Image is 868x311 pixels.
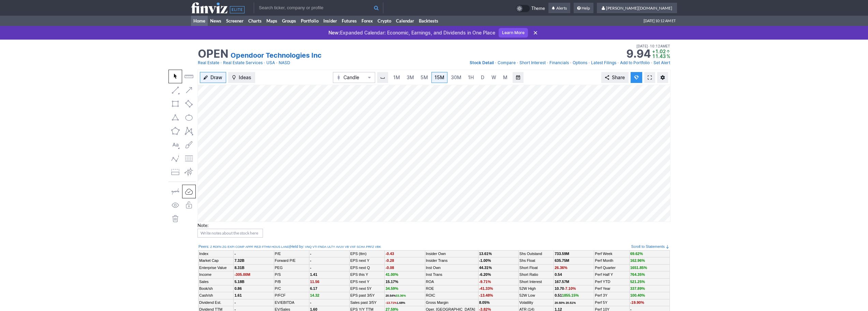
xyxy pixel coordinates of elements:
td: 52W Low [518,292,554,299]
a: RDFN [213,245,221,249]
button: Drawing mode: Single [168,185,182,198]
a: Groups [280,16,298,26]
span: • [546,59,549,66]
button: Text [168,138,182,152]
span: 1651.85% [630,266,647,270]
a: AVUV [336,245,344,249]
td: EPS next Y [350,257,385,264]
button: Ellipse [182,111,196,124]
td: PEG [274,264,309,271]
a: Maps [264,16,280,26]
button: Arrow [182,83,196,97]
small: 1.68% [385,301,405,305]
small: 20.50% 20.51% [555,301,576,305]
a: Calendar [394,16,416,26]
span: Stock Detail [470,60,494,65]
h1: OPEN [198,48,229,59]
span: • [495,59,497,66]
a: FTHM [262,245,270,249]
td: P/C [274,285,309,292]
span: 337.89% [630,286,645,291]
b: 44.31% [479,266,492,270]
a: 30M [448,72,465,83]
a: HOUS [271,245,280,249]
button: Rotated rectangle [182,97,196,111]
span: -7.10% [564,286,576,291]
b: 733.59M [555,252,569,256]
td: EPS next Y [350,278,385,285]
td: Market Cap [198,257,234,264]
a: W [488,72,499,83]
a: 1H [465,72,477,83]
span: • [588,59,590,66]
button: Draw [200,72,226,83]
a: Learn More [499,28,528,38]
a: Short Interest [519,280,542,284]
span: -19.90% [630,300,644,305]
td: EPS this Y [350,271,385,278]
a: Opendoor Technologies Inc [231,51,322,60]
a: Insider [321,16,339,26]
a: Scroll to Statements [631,244,670,249]
td: Perf Half Y [594,271,629,278]
td: Forward P/E [274,257,309,264]
span: 521.25% [630,280,645,284]
a: 167.57M [555,280,569,284]
a: NASD [279,59,290,66]
a: VBK [375,245,381,249]
td: 52W High [518,285,554,292]
b: - [310,300,311,305]
td: Perf 3Y [594,292,629,299]
a: PRFZ [366,245,374,249]
button: Fibonacci retracements [182,152,196,165]
td: EPS next Q [350,264,385,271]
b: 0.51 [555,293,579,297]
span: -9.71% [479,280,491,284]
span: 5M [421,74,428,80]
a: Compare [498,59,516,66]
span: • [220,59,222,66]
a: Help [574,3,593,14]
a: Theme [516,5,545,12]
span: New: [328,30,340,36]
a: FNDA [318,245,327,249]
td: Book/sh [198,285,234,292]
a: 5M [417,72,431,83]
span: 34.59% [385,286,398,291]
button: Drawings Autosave: On [182,185,196,198]
span: 14.32 [310,293,320,297]
span: [DATE] 10:12 AM ET [644,16,676,26]
button: Lock drawings [182,198,196,212]
a: Real Estate Services [223,59,263,66]
span: • [617,59,619,66]
b: - [310,266,311,270]
td: Income [198,271,234,278]
span: M [503,74,507,80]
td: Index [198,251,234,257]
span: -0.08 [385,266,394,270]
td: Perf Year [594,285,629,292]
b: -1.00% [479,258,491,263]
button: Mouse [168,70,182,83]
button: Line [168,83,182,97]
span: Ideas [239,74,251,81]
div: | : [290,244,381,250]
a: ULTY [327,245,335,249]
button: Ideas [228,72,255,83]
button: Brush [182,138,196,152]
b: - [234,252,236,256]
td: Perf Month [594,257,629,264]
span: 162.96% [630,258,645,263]
a: Set Alert [653,59,670,66]
a: LAND [281,245,290,249]
a: D [477,72,488,83]
a: Backtests [416,16,441,26]
b: - [234,300,236,305]
span: 30M [451,74,461,80]
a: 15M [431,72,447,83]
a: [PERSON_NAME][DOMAIN_NAME] [597,3,677,14]
span: 1M [393,74,400,80]
td: P/S [274,271,309,278]
button: Explore new features [631,72,642,83]
b: 15.17% [385,280,398,284]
